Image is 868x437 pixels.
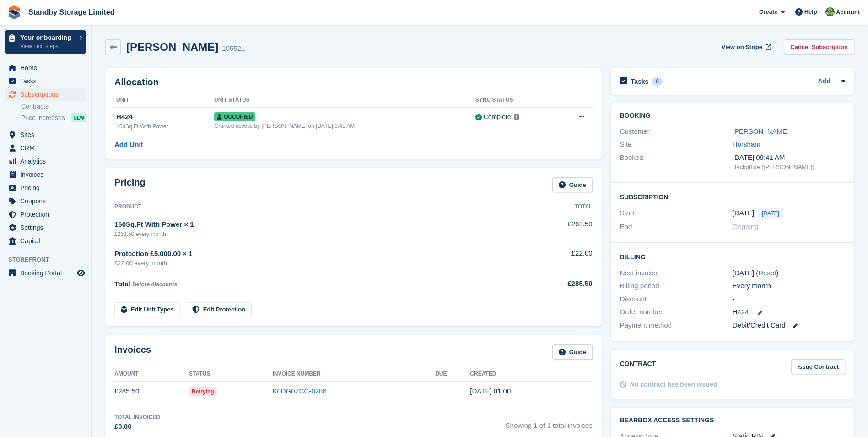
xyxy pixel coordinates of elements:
[620,112,845,120] h2: Booking
[818,76,830,87] a: Add
[8,255,91,264] span: Storefront
[718,39,773,55] a: View on Stripe
[7,5,21,19] img: stora-icon-8386f47178a22dfd0bd8f6a31ec36ba5ce8667c1dd55bd0f319d3a0aa187defe.svg
[733,294,845,305] div: -
[71,113,86,122] div: NEW
[20,75,75,87] span: Tasks
[620,417,845,424] h2: BearBox Access Settings
[652,77,663,86] div: 0
[620,252,845,261] h2: Billing
[114,280,130,288] span: Total
[5,195,86,208] a: menu
[733,127,789,135] a: [PERSON_NAME]
[114,230,519,238] div: £263.50 every month
[519,200,593,214] th: Total
[470,367,592,382] th: Created
[20,195,75,208] span: Coupons
[733,153,845,163] div: [DATE] 09:41 AM
[189,387,217,396] span: Retrying
[620,139,733,150] div: Site
[475,93,557,108] th: Sync Status
[114,381,189,402] td: £285.50
[20,88,75,101] span: Subscriptions
[791,359,845,374] a: Issue Contract
[222,44,245,54] div: 105521
[5,267,86,279] a: menu
[620,320,733,331] div: Payment method
[836,8,860,17] span: Account
[733,307,749,317] span: H424
[620,281,733,291] div: Billing period
[186,302,252,317] a: Edit Protection
[5,88,86,101] a: menu
[20,168,75,181] span: Invoices
[519,243,593,273] td: £22.00
[620,307,733,317] div: Order number
[114,413,160,421] div: Total Invoiced
[552,344,593,360] a: Guide
[5,30,86,54] a: Your onboarding View next steps
[758,208,783,219] span: [DATE]
[804,7,817,16] span: Help
[733,163,845,172] div: Backoffice ([PERSON_NAME])
[630,380,717,389] div: No contract has been issued
[5,128,86,141] a: menu
[21,113,86,123] a: Price increases NEW
[5,168,86,181] a: menu
[759,7,777,16] span: Create
[825,7,835,16] img: Steven Hambridge
[114,302,180,317] a: Edit Unit Types
[25,5,118,20] a: Standby Storage Limited
[620,268,733,279] div: Next invoice
[20,221,75,234] span: Settings
[620,153,733,172] div: Booked
[114,249,519,259] div: Protection £5,000.00 × 1
[272,387,326,395] a: K0DG0ZCC-0286
[189,367,272,382] th: Status
[5,181,86,194] a: menu
[20,208,75,221] span: Protection
[722,43,762,52] span: View on Stripe
[114,77,593,87] h2: Allocation
[114,140,143,150] a: Add Unit
[552,177,593,192] a: Guide
[620,294,733,305] div: Discount
[631,77,649,86] h2: Tasks
[5,61,86,74] a: menu
[214,122,475,130] div: Granted access by [PERSON_NAME] on [DATE] 9:41 AM
[114,219,519,230] div: 160Sq.Ft With Power × 1
[519,214,593,243] td: £263.50
[5,208,86,221] a: menu
[20,181,75,194] span: Pricing
[733,223,759,230] span: Ongoing
[214,112,255,121] span: Occupied
[733,320,845,331] div: Debit/Credit Card
[620,126,733,137] div: Customer
[21,102,86,111] a: Contracts
[116,112,214,122] div: H424
[5,235,86,247] a: menu
[5,142,86,154] a: menu
[506,413,593,432] span: Showing 1 of 1 total invoices
[733,281,845,291] div: Every month
[470,387,511,395] time: 2025-09-08 00:00:07 UTC
[620,208,733,219] div: Start
[620,359,656,374] h2: Contract
[20,128,75,141] span: Sites
[5,75,86,87] a: menu
[116,122,214,131] div: 160Sq.Ft With Power
[514,114,519,120] img: icon-info-grey-7440780725fd019a000dd9b08b2336e03edf1995a4989e88bcd33f0948082b44.svg
[75,268,86,279] a: Preview store
[126,41,218,53] h2: [PERSON_NAME]
[114,259,519,268] div: £22.00 every month
[20,155,75,168] span: Analytics
[20,267,75,279] span: Booking Portal
[114,200,519,214] th: Product
[21,114,65,122] span: Price increases
[620,222,733,232] div: End
[620,192,845,201] h2: Subscription
[784,39,854,55] a: Cancel Subscription
[5,155,86,168] a: menu
[733,140,760,148] a: Horsham
[435,367,470,382] th: Due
